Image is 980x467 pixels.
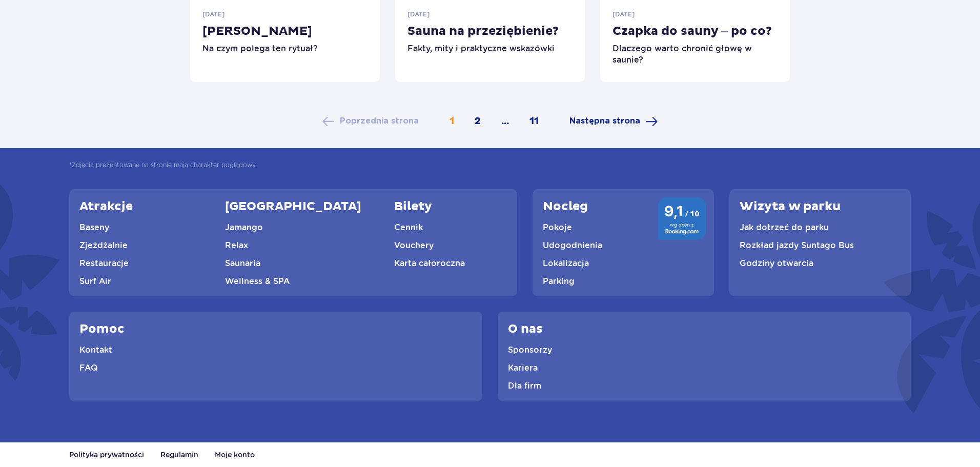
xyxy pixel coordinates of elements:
a: Polityka prywatności [69,451,144,459]
h6: Sauna na przeziębienie? [407,24,573,39]
a: Restauracje [79,258,129,268]
a: Moje konto [215,451,255,459]
div: Na czym polega ten rytuał? [202,43,367,54]
a: Parking [543,276,575,286]
a: 2 [467,116,488,127]
p: [DATE] [202,9,367,19]
p: Następna strona [569,116,640,126]
h6: Czapka do sauny – po co? [612,24,778,39]
h4: Wizyta w parku [740,199,841,214]
p: [DATE] [407,9,573,19]
a: Vouchery [394,240,434,250]
span: ... [494,116,517,127]
div: Fakty, mity i praktyczne wskazówki [407,43,573,54]
strong: 1 [442,116,462,127]
a: Zjeżdżalnie [79,240,128,250]
h4: O nas [508,322,543,337]
h4: Pomoc [79,322,125,337]
a: Surf Air [79,276,111,286]
a: Dla firm [508,381,541,391]
a: FAQ [79,363,98,373]
a: Saunaria [225,258,260,268]
a: Rozkład jazdy Suntago Bus [740,240,854,250]
p: [DATE] [612,9,778,19]
a: Regulamin [160,451,198,459]
img: Booking [658,197,706,240]
a: Relax [225,240,248,250]
h6: [PERSON_NAME] [202,24,367,39]
h4: [GEOGRAPHIC_DATA] [225,199,361,214]
a: Baseny [79,222,109,232]
a: Godziny otwarcia [740,258,813,268]
img: Następna strona [645,115,658,128]
a: Cennik [394,222,423,232]
a: Udogodnienia [543,240,602,250]
a: Jamango [225,222,263,232]
a: Sponsorzy [508,345,552,355]
a: Jak dotrzeć do parku [740,222,829,232]
a: Kontakt [79,345,112,355]
p: *Zdjęcia prezentowane na stronie mają charakter poglądowy. [69,161,257,169]
a: 11 [522,116,546,127]
a: Wellness & SPA [225,276,290,286]
a: Kariera [508,363,538,373]
h4: Bilety [394,199,432,214]
h4: Atrakcje [79,199,133,214]
a: Lokalizacja [543,258,589,268]
a: Pokoje [543,222,572,232]
a: Karta całoroczna [394,258,465,268]
a: Następna strona [562,115,666,128]
div: Dlaczego warto chronić głowę w saunie? [612,43,778,66]
h4: Nocleg [543,199,588,214]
